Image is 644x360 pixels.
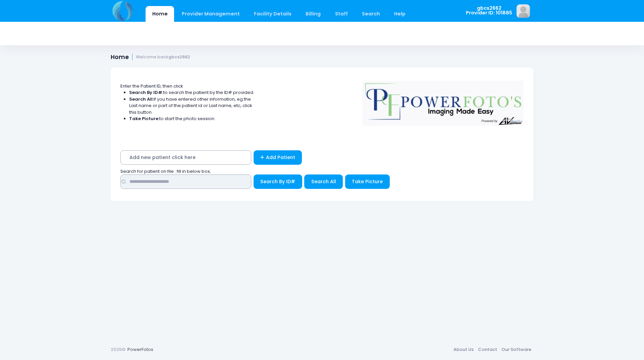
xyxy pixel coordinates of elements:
button: Search All [304,174,343,189]
a: Search [355,6,386,22]
a: Add Patient [254,150,302,165]
a: Staff [328,6,354,22]
a: Facility Details [248,6,298,22]
button: Take Picture [345,174,390,189]
a: Help [388,6,412,22]
strong: Search By ID#: [129,89,163,96]
span: Take Picture [352,178,383,185]
a: About Us [451,344,476,356]
span: 2025© [111,346,125,353]
li: to start the photo session. [129,115,255,122]
span: Search for patient on file : fill in below box; [120,168,211,174]
strong: Search All: [129,96,154,102]
span: gbcs2662 Provider ID: 101885 [466,6,512,15]
span: Search By ID# [260,178,295,185]
img: image [517,4,530,18]
a: Our Software [499,344,533,356]
span: Search All [311,178,336,185]
a: Contact [476,344,499,356]
li: If you have entered other information, eg the Last name or part of the patient id or Last name, e... [129,96,255,116]
li: to search the patient by the ID# provided. [129,89,255,96]
img: Logo [359,76,527,126]
span: Add new patient click here [120,150,251,165]
small: Welcome back [136,55,190,60]
strong: gbcs2662 [168,54,190,60]
strong: Take Picture: [129,115,159,122]
a: Billing [299,6,327,22]
span: Enter the Patient ID, then click [120,83,183,89]
a: PowerFotos [127,346,153,353]
a: Provider Management [175,6,246,22]
a: Home [146,6,174,22]
button: Search By ID# [254,174,302,189]
h1: Home [111,54,190,61]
